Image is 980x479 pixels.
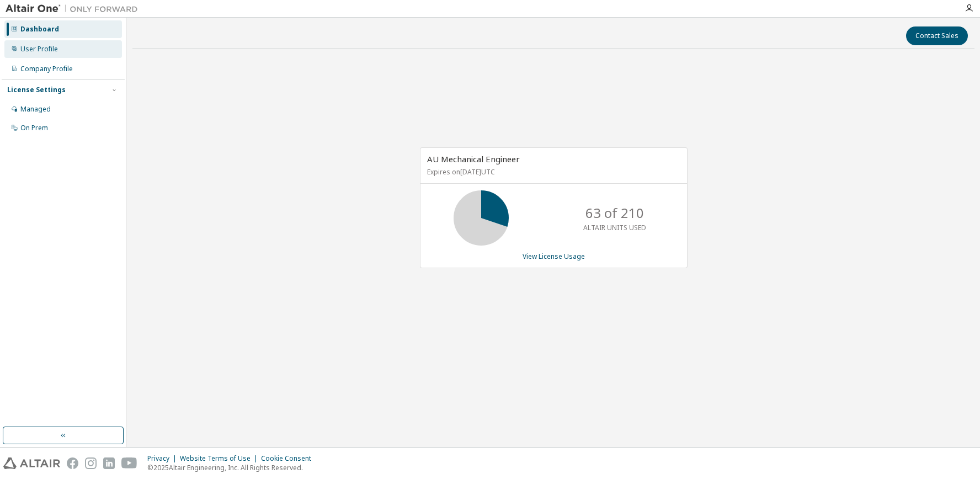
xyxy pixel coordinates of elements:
div: License Settings [7,86,66,94]
div: User Profile [20,45,58,54]
div: Dashboard [20,25,59,34]
p: ALTAIR UNITS USED [583,223,646,232]
img: Altair One [6,3,143,14]
p: Expires on [DATE] UTC [427,167,678,177]
button: Contact Sales [906,26,968,45]
img: instagram.svg [85,457,97,469]
div: Cookie Consent [261,454,318,463]
div: Website Terms of Use [180,454,261,463]
img: altair_logo.svg [3,457,60,469]
div: Managed [20,105,51,114]
img: linkedin.svg [103,457,115,469]
div: On Prem [20,124,48,132]
img: facebook.svg [67,457,78,469]
a: View License Usage [523,252,585,261]
div: Privacy [147,454,180,463]
img: youtube.svg [121,457,137,469]
span: AU Mechanical Engineer [427,153,520,164]
div: Company Profile [20,65,73,73]
p: © 2025 Altair Engineering, Inc. All Rights Reserved. [147,463,318,472]
p: 63 of 210 [585,204,644,222]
